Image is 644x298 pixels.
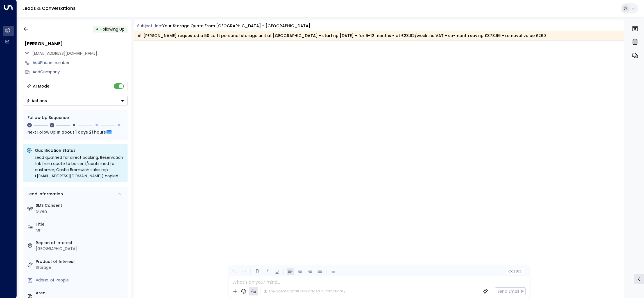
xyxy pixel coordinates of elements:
label: Product of Interest [36,259,125,265]
div: Button group with a nested menu [23,96,128,106]
div: • [96,24,99,34]
span: In about 1 days 21 hours [57,129,106,135]
label: Title [36,221,125,227]
button: Redo [241,268,248,275]
div: Lead qualified for direct booking. Reservation link from quote to be sent/confirmed to customer; ... [35,154,124,179]
div: AddCompany [33,69,128,75]
label: Region of Interest [36,240,125,246]
button: Undo [231,268,238,275]
div: Mr [36,227,125,233]
div: AddPhone number [33,60,128,66]
div: Next Follow Up: [28,129,123,135]
div: The agent signature is added automatically [264,289,346,294]
div: Your storage quote from [GEOGRAPHIC_DATA] - [GEOGRAPHIC_DATA] [162,23,310,29]
div: Actions [26,98,47,103]
div: Given [36,208,125,214]
div: Lead Information [26,191,63,197]
p: Qualification Status [35,148,124,153]
span: [EMAIL_ADDRESS][DOMAIN_NAME] [32,51,97,56]
span: stevenchauhan@hotmail.com [32,51,97,56]
span: | [514,269,515,273]
label: SMS Consent [36,203,125,208]
a: Leads & Conversations [22,5,76,12]
div: [PERSON_NAME] requested a 50 sq ft personal storage unit at [GEOGRAPHIC_DATA] - starting [DATE] -... [137,33,546,38]
button: Cc|Bcc [506,269,524,274]
div: AI Mode [33,83,49,89]
div: [PERSON_NAME] [25,40,128,47]
button: Actions [23,96,128,106]
span: Subject Line: [137,23,162,29]
span: Following Up [101,26,124,32]
span: Cc Bcc [508,269,521,273]
label: Area [36,290,125,296]
div: Follow Up Sequence [28,115,123,121]
div: [GEOGRAPHIC_DATA] [36,246,125,252]
div: AddNo. of People [36,277,125,283]
div: Storage [36,265,125,271]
